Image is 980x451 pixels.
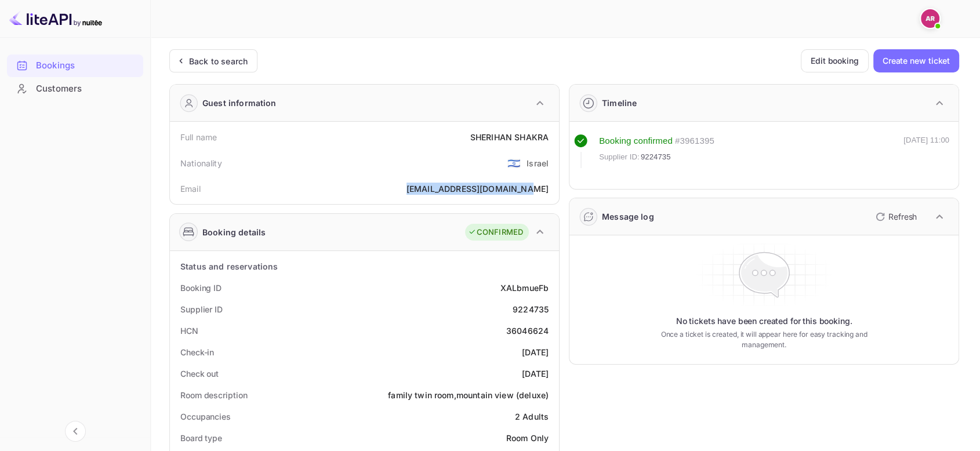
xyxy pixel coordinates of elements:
div: Back to search [189,55,248,67]
div: Board type [180,432,222,444]
div: [EMAIL_ADDRESS][DOMAIN_NAME] [406,183,549,195]
div: # 3961395 [675,134,714,148]
div: HCN [180,325,198,337]
img: LiteAPI logo [9,9,102,28]
div: Supplier ID [180,303,223,315]
a: Customers [7,78,143,99]
div: Booking confirmed [599,134,673,148]
p: Once a ticket is created, it will appear here for easy tracking and management. [659,329,868,350]
span: United States [507,152,521,173]
div: Room description [180,389,247,401]
span: 9224735 [641,151,671,163]
div: Bookings [7,54,143,77]
div: Check-in [180,346,214,358]
div: [DATE] [522,368,549,380]
p: Refresh [888,210,917,223]
img: amram rita [921,9,939,28]
div: Email [180,183,201,195]
button: Create new ticket [873,49,959,72]
div: Customers [36,82,137,96]
button: Edit booking [801,49,869,72]
a: Bookings [7,54,143,76]
div: [DATE] [522,346,549,358]
button: Refresh [869,208,921,226]
div: Guest information [202,97,277,109]
span: Supplier ID: [599,151,640,163]
div: [DATE] 11:00 [903,134,949,168]
div: Bookings [36,59,137,72]
div: 36046624 [506,325,549,337]
div: Occupancies [180,410,231,423]
div: family twin room,mountain view (deluxe) [388,389,549,401]
div: XALbmueFb [500,282,549,294]
div: CONFIRMED [468,227,523,238]
div: Check out [180,368,219,380]
div: SHERIHAN SHAKRA [470,131,549,143]
div: Room Only [506,432,549,444]
div: Booking details [202,226,266,238]
div: Timeline [602,97,637,109]
div: Message log [602,210,654,223]
div: Nationality [180,157,222,169]
div: 2 Adults [515,410,549,423]
div: Customers [7,78,143,100]
div: Full name [180,131,217,143]
div: Status and reservations [180,260,278,272]
p: No tickets have been created for this booking. [676,315,852,327]
div: Israel [527,157,549,169]
div: 9224735 [513,303,549,315]
div: Booking ID [180,282,222,294]
button: Collapse navigation [65,421,86,442]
